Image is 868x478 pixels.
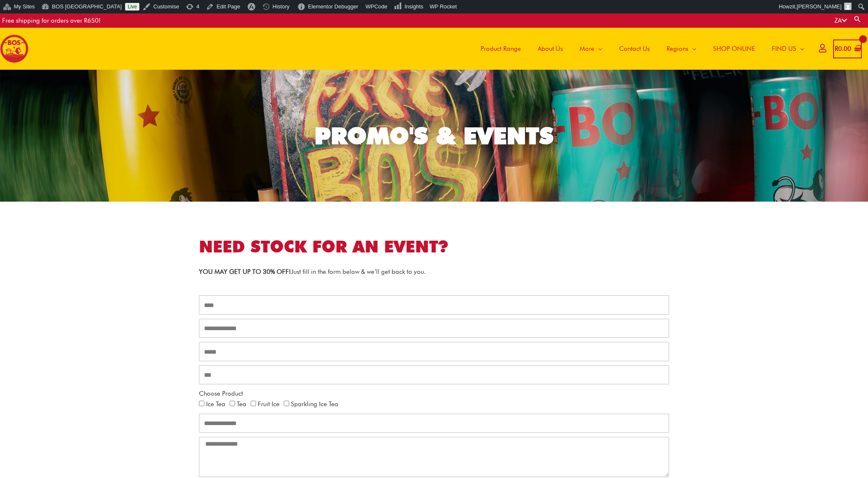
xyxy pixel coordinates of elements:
[713,36,755,61] span: SHOP ONLINE
[2,13,101,28] div: Free shipping for orders over R650!
[833,39,862,58] a: View Shopping Cart, empty
[834,17,847,24] a: ZA
[466,28,813,70] nav: Site Navigation
[667,36,688,61] span: Regions
[125,3,139,11] a: Live
[538,36,563,61] span: About Us
[835,45,838,53] span: R
[619,36,650,61] span: Contact Us
[853,15,862,23] a: Search button
[199,235,669,258] h1: NEED STOCK FOR AN EVENT?
[580,36,594,61] span: More
[206,400,225,408] label: Ice Tea
[199,268,291,276] strong: YOU MAY GET UP TO 30% OFF!
[797,3,842,10] span: [PERSON_NAME]
[481,36,521,61] span: Product Range
[529,28,571,70] a: About Us
[237,400,246,408] label: Tea
[772,36,796,61] span: FIND US
[705,28,763,70] a: SHOP ONLINE
[571,28,611,70] a: More
[291,400,338,408] label: Sparkling Ice Tea
[258,400,280,408] label: Fruit Ice
[658,28,705,70] a: Regions
[199,389,243,399] label: Choose Product
[835,45,851,53] bdi: 0.00
[314,124,554,147] div: PROMO'S & EVENTS
[199,267,669,277] p: Just fill in the form below & we’ll get back to you.
[611,28,658,70] a: Contact Us
[472,28,529,70] a: Product Range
